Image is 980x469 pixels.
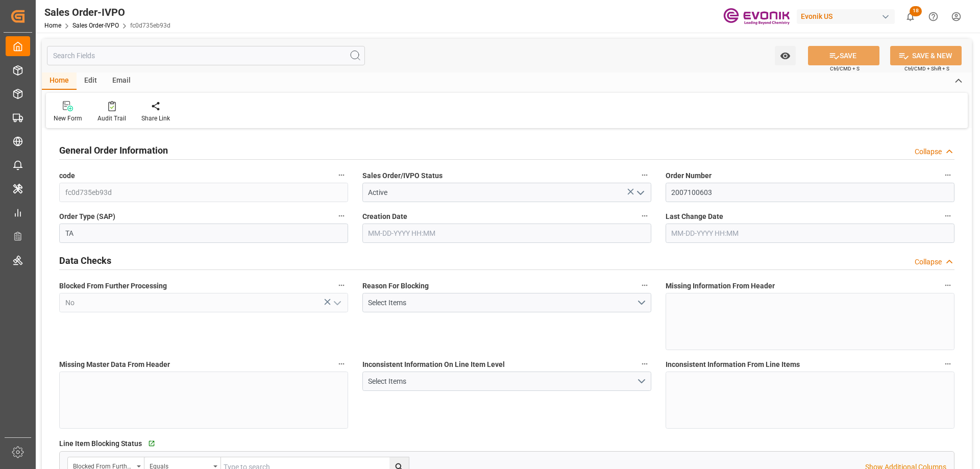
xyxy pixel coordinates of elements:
div: Share Link [141,114,170,123]
input: MM-DD-YYYY HH:MM [362,224,651,243]
button: Inconsistent Information From Line Items [941,357,954,371]
button: Sales Order/IVPO Status [638,168,651,182]
span: Ctrl/CMD + Shift + S [904,65,949,72]
h2: General Order Information [59,143,168,157]
div: Edit [77,72,105,90]
span: 18 [910,6,922,16]
span: Inconsistent Information From Line Items [666,359,800,370]
span: Blocked From Further Processing [59,281,167,291]
span: Order Type (SAP) [59,211,115,222]
button: open menu [329,295,344,311]
span: Ctrl/CMD + S [830,65,860,72]
a: Home [44,22,61,29]
button: Evonik US [797,7,899,26]
div: Collapse [915,146,942,157]
div: Collapse [915,257,942,267]
button: open menu [632,185,647,201]
h2: Data Checks [59,254,111,267]
span: Order Number [666,170,712,181]
button: Last Change Date [941,209,954,223]
a: Sales Order-IVPO [72,22,119,29]
div: Audit Trail [97,114,126,123]
span: Missing Information From Header [666,281,775,291]
span: Sales Order/IVPO Status [362,170,443,181]
div: Sales Order-IVPO [44,5,170,20]
span: Creation Date [362,211,407,222]
button: open menu [362,372,651,391]
span: code [59,170,75,181]
img: Evonik-brand-mark-Deep-Purple-RGB.jpeg_1700498283.jpeg [723,8,790,26]
button: Inconsistent Information On Line Item Level [638,357,651,371]
button: Creation Date [638,209,651,223]
button: Blocked From Further Processing [335,279,348,292]
div: Select Items [368,376,636,387]
span: Line Item Blocking Status [59,438,142,449]
button: Missing Information From Header [941,279,954,292]
button: show 18 new notifications [899,5,922,28]
button: Help Center [922,5,945,28]
button: Order Number [941,168,954,182]
span: Reason For Blocking [362,281,429,291]
button: code [335,168,348,182]
span: Last Change Date [666,211,723,222]
input: MM-DD-YYYY HH:MM [666,224,954,243]
div: Email [105,72,138,90]
div: New Form [54,114,82,123]
button: open menu [362,293,651,312]
div: Home [42,72,77,90]
span: Inconsistent Information On Line Item Level [362,359,505,370]
div: Evonik US [797,9,895,24]
button: open menu [775,46,796,65]
span: Missing Master Data From Header [59,359,170,370]
button: SAVE & NEW [890,46,962,65]
div: Select Items [368,298,636,308]
input: Search Fields [47,46,365,65]
button: Missing Master Data From Header [335,357,348,371]
button: Order Type (SAP) [335,209,348,223]
button: SAVE [808,46,879,65]
button: Reason For Blocking [638,279,651,292]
